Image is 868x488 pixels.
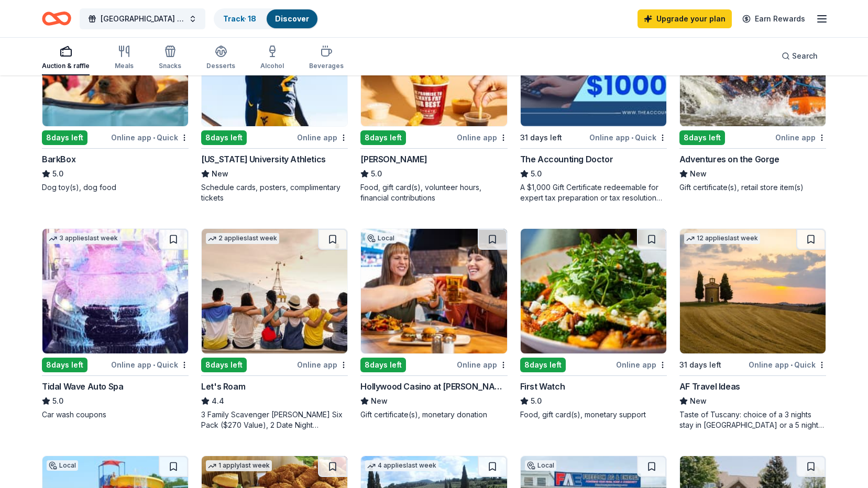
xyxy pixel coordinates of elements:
[52,168,63,180] span: 5.0
[457,358,508,371] div: Online app
[42,228,189,420] a: Image for Tidal Wave Auto Spa3 applieslast week8days leftOnline app•QuickTidal Wave Auto Spa5.0Ca...
[206,62,235,70] div: Desserts
[202,229,347,353] img: Image for Let's Roam
[365,460,438,471] div: 4 applies last week
[684,233,760,244] div: 12 applies last week
[206,41,235,75] button: Desserts
[589,131,667,144] div: Online app Quick
[201,182,348,203] div: Schedule cards, posters, complimentary tickets
[115,62,134,70] div: Meals
[679,1,826,193] a: Image for Adventures on the GorgeLocal8days leftOnline appAdventures on the GorgeNewGift certific...
[638,9,732,28] a: Upgrade your plan
[360,358,406,372] div: 8 days left
[159,41,181,75] button: Snacks
[42,409,189,420] div: Car wash coupons
[520,131,562,144] div: 31 days left
[679,409,826,430] div: Taste of Tuscany: choice of a 3 nights stay in [GEOGRAPHIC_DATA] or a 5 night stay in [GEOGRAPHIC...
[42,62,90,70] div: Auction & raffle
[679,153,779,165] div: Adventures on the Gorge
[153,134,155,142] span: •
[47,233,120,244] div: 3 applies last week
[360,153,427,165] div: [PERSON_NAME]
[616,358,667,371] div: Online app
[275,14,309,23] a: Discover
[223,14,256,23] a: Track· 18
[42,1,189,193] a: Image for BarkBoxTop rated9 applieslast week8days leftOnline app•QuickBarkBox5.0Dog toy(s), dog food
[260,41,284,75] button: Alcohol
[153,361,155,369] span: •
[206,460,272,471] div: 1 apply last week
[736,9,811,28] a: Earn Rewards
[360,380,507,393] div: Hollywood Casino at [PERSON_NAME][GEOGRAPHIC_DATA]
[42,130,87,145] div: 8 days left
[80,8,205,29] button: [GEOGRAPHIC_DATA] Silent Auction
[360,130,406,145] div: 8 days left
[111,358,189,371] div: Online app Quick
[360,409,507,420] div: Gift certificate(s), monetary donation
[360,228,507,420] a: Image for Hollywood Casino at Charles Town RacesLocal8days leftOnline appHollywood Casino at [PER...
[775,131,826,144] div: Online app
[679,130,725,145] div: 8 days left
[457,131,508,144] div: Online app
[531,395,542,407] span: 5.0
[679,228,826,430] a: Image for AF Travel Ideas12 applieslast week31 days leftOnline app•QuickAF Travel IdeasNewTaste o...
[42,153,75,165] div: BarkBox
[201,1,348,203] a: Image for West Virginia University AthleticsLocal8days leftOnline app[US_STATE] University Athlet...
[749,358,826,371] div: Online app Quick
[212,395,224,407] span: 4.4
[520,358,566,372] div: 8 days left
[773,46,826,66] button: Search
[260,62,284,70] div: Alcohol
[201,380,245,393] div: Let's Roam
[790,361,793,369] span: •
[521,229,666,353] img: Image for First Watch
[159,62,181,70] div: Snacks
[42,380,123,393] div: Tidal Wave Auto Spa
[309,41,344,75] button: Beverages
[792,50,818,62] span: Search
[371,168,382,180] span: 5.0
[360,1,507,203] a: Image for Sheetz3 applieslast week8days leftOnline app[PERSON_NAME]5.0Food, gift card(s), volunte...
[680,229,826,353] img: Image for AF Travel Ideas
[365,233,397,243] div: Local
[520,182,667,203] div: A $1,000 Gift Certificate redeemable for expert tax preparation or tax resolution services—recipi...
[679,380,740,393] div: AF Travel Ideas
[297,358,348,371] div: Online app
[101,13,184,25] span: [GEOGRAPHIC_DATA] Silent Auction
[201,358,247,372] div: 8 days left
[361,229,507,353] img: Image for Hollywood Casino at Charles Town Races
[206,233,279,244] div: 2 applies last week
[42,41,90,75] button: Auction & raffle
[201,228,348,430] a: Image for Let's Roam2 applieslast week8days leftOnline appLet's Roam4.43 Family Scavenger [PERSON...
[201,130,247,145] div: 8 days left
[42,182,189,193] div: Dog toy(s), dog food
[201,409,348,430] div: 3 Family Scavenger [PERSON_NAME] Six Pack ($270 Value), 2 Date Night Scavenger [PERSON_NAME] Two ...
[520,228,667,420] a: Image for First Watch8days leftOnline appFirst Watch5.0Food, gift card(s), monetary support
[360,182,507,203] div: Food, gift card(s), volunteer hours, financial contributions
[525,460,556,471] div: Local
[115,41,134,75] button: Meals
[631,134,633,142] span: •
[42,6,71,31] a: Home
[371,395,388,407] span: New
[42,358,87,372] div: 8 days left
[690,168,707,180] span: New
[52,395,63,407] span: 5.0
[201,153,326,165] div: [US_STATE] University Athletics
[531,168,542,180] span: 5.0
[679,359,721,371] div: 31 days left
[520,409,667,420] div: Food, gift card(s), monetary support
[42,229,188,353] img: Image for Tidal Wave Auto Spa
[520,380,565,393] div: First Watch
[297,131,348,144] div: Online app
[212,168,228,180] span: New
[520,153,613,165] div: The Accounting Doctor
[520,1,667,203] a: Image for The Accounting DoctorTop rated26 applieslast week31 days leftOnline app•QuickThe Accoun...
[690,395,707,407] span: New
[111,131,189,144] div: Online app Quick
[309,62,344,70] div: Beverages
[47,460,78,471] div: Local
[214,8,318,29] button: Track· 18Discover
[679,182,826,193] div: Gift certificate(s), retail store item(s)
